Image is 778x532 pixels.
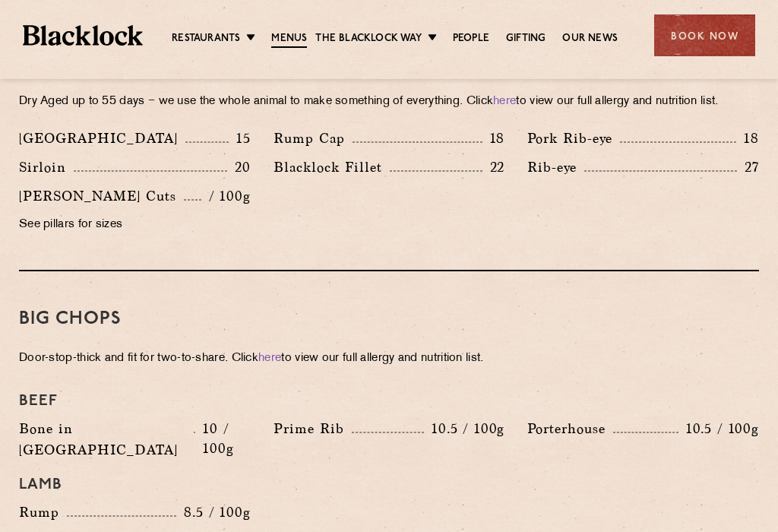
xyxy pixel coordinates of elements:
[176,502,250,522] p: 8.5 / 100g
[229,128,251,148] p: 15
[19,392,759,410] h4: Beef
[258,353,281,364] a: here
[736,128,759,148] p: 18
[19,157,74,178] p: Sirloin
[19,128,185,149] p: [GEOGRAPHIC_DATA]
[172,31,240,46] a: Restaurants
[274,157,390,178] p: Blacklock Fillet
[527,418,613,439] p: Porterhouse
[19,185,184,207] p: [PERSON_NAME] Cuts
[23,25,143,46] img: BL_Textured_Logo-footer-cropped.svg
[527,157,584,178] p: Rib-eye
[19,309,759,329] h3: Big Chops
[424,419,504,439] p: 10.5 / 100g
[482,128,505,148] p: 18
[19,214,251,236] p: See pillars for sizes
[274,128,353,149] p: Rump Cap
[737,157,759,177] p: 27
[201,186,251,206] p: / 100g
[315,31,421,46] a: The Blacklock Way
[19,476,759,494] h4: Lamb
[493,96,516,107] a: here
[482,157,505,177] p: 22
[527,128,620,149] p: Pork Rib-eye
[678,419,759,439] p: 10.5 / 100g
[274,418,352,439] p: Prime Rib
[654,14,755,56] div: Book Now
[453,31,489,46] a: People
[19,348,759,369] p: Door-stop-thick and fit for two-to-share. Click to view our full allergy and nutrition list.
[227,157,251,177] p: 20
[506,31,546,46] a: Gifting
[19,418,194,461] p: Bone in [GEOGRAPHIC_DATA]
[19,91,759,112] p: Dry Aged up to 55 days − we use the whole animal to make something of everything. Click to view o...
[562,31,618,46] a: Our News
[19,502,67,523] p: Rump
[195,419,251,458] p: 10 / 100g
[271,31,307,48] a: Menus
